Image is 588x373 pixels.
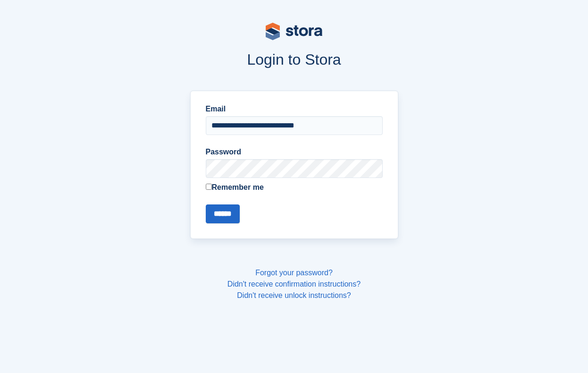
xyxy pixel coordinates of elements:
a: Didn't receive unlock instructions? [237,291,351,299]
label: Remember me [206,182,383,193]
label: Email [206,103,383,115]
a: Didn't receive confirmation instructions? [227,280,361,288]
label: Password [206,146,383,158]
a: Forgot your password? [255,269,333,277]
h1: Login to Stora [36,51,552,68]
input: Remember me [206,184,212,190]
img: stora-logo-53a41332b3708ae10de48c4981b4e9114cc0af31d8433b30ea865607fb682f29.svg [266,23,322,40]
